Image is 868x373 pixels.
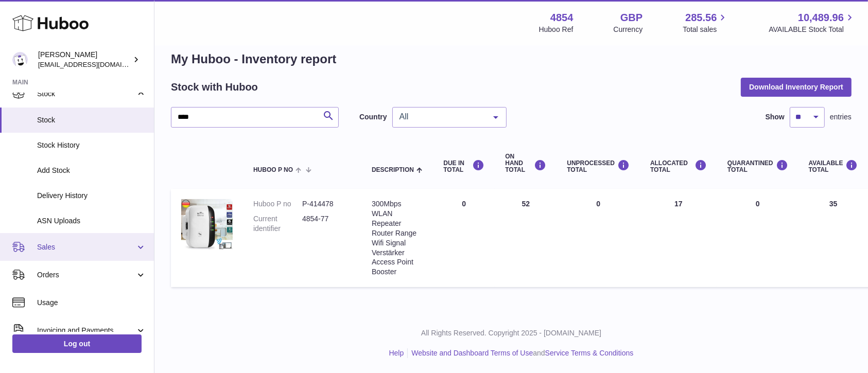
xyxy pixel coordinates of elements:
[640,189,717,287] td: 17
[830,112,852,122] span: entries
[397,112,485,122] span: All
[37,140,146,150] span: Stock History
[37,115,146,125] span: Stock
[620,11,643,25] strong: GBP
[443,159,484,173] div: DUE IN TOTAL
[411,349,533,357] a: Website and Dashboard Terms of Use
[650,159,707,173] div: ALLOCATED Total
[766,112,785,122] label: Show
[539,25,574,34] div: Huboo Ref
[359,112,387,122] label: Country
[505,153,546,174] div: ON HAND Total
[12,52,28,67] img: jimleo21@yahoo.gr
[12,334,142,353] a: Log out
[809,159,858,173] div: AVAILABLE Total
[408,348,633,358] li: and
[37,166,146,175] span: Add Stock
[683,11,728,34] a: 285.56 Total sales
[171,51,852,67] h1: My Huboo - Inventory report
[557,189,640,287] td: 0
[389,349,404,357] a: Help
[727,159,788,173] div: QUARANTINED Total
[769,25,856,34] span: AVAILABLE Stock Total
[545,349,634,357] a: Service Terms & Conditions
[253,214,302,234] dt: Current identifier
[37,326,135,335] span: Invoicing and Payments
[550,11,574,25] strong: 4854
[614,25,643,34] div: Currency
[37,216,146,226] span: ASN Uploads
[756,200,760,208] span: 0
[181,199,233,251] img: product image
[37,242,135,252] span: Sales
[171,80,258,94] h2: Stock with Huboo
[302,199,351,209] dd: P-414478
[253,199,302,209] dt: Huboo P no
[37,298,146,308] span: Usage
[38,60,151,68] span: [EMAIL_ADDRESS][DOMAIN_NAME]
[685,11,717,25] span: 285.56
[37,191,146,201] span: Delivery History
[683,25,728,34] span: Total sales
[769,11,856,34] a: 10,489.96 AVAILABLE Stock Total
[741,78,852,96] button: Download Inventory Report
[38,50,131,69] div: [PERSON_NAME]
[433,189,495,287] td: 0
[372,167,414,173] span: Description
[495,189,557,287] td: 52
[302,214,351,234] dd: 4854-77
[798,11,844,25] span: 10,489.96
[253,167,293,173] span: Huboo P no
[372,199,423,277] div: 300Mbps WLAN Repeater Router Range Wifi Signal Verstärker Access Point Booster
[37,89,135,99] span: Stock
[567,159,630,173] div: UNPROCESSED Total
[163,328,860,338] p: All Rights Reserved. Copyright 2025 - [DOMAIN_NAME]
[37,270,135,280] span: Orders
